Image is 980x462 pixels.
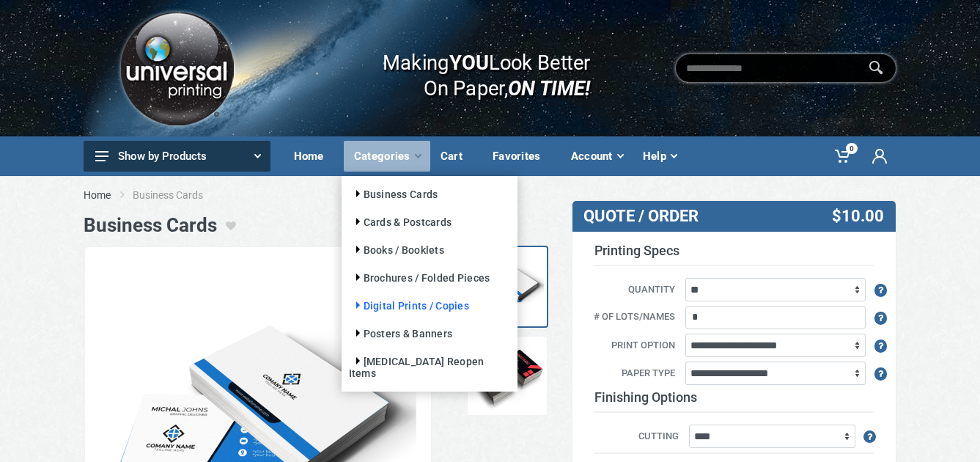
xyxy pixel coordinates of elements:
h3: Finishing Options [594,389,874,413]
div: Making Look Better On Paper, [354,35,591,101]
img: Logo.png [115,7,238,131]
nav: breadcrumb [84,188,897,202]
div: Categories [344,141,430,172]
div: Home [284,141,344,172]
label: Cutting [594,429,687,445]
h1: Business Cards [84,214,217,237]
b: YOU [449,50,489,75]
span: $10.00 [832,207,884,226]
div: Account [561,141,633,172]
img: BCs 3rd Type [471,340,544,413]
a: Favorites [482,136,561,176]
a: Books / Booklets [349,244,444,256]
a: Brochures / Folded Pieces [349,272,490,284]
a: Posters & Banners [349,328,453,340]
a: [MEDICAL_DATA] Reopen Items [349,356,485,379]
span: 0 [846,143,858,154]
li: Business Cards [133,188,225,202]
i: ON TIME! [508,76,590,100]
button: Show by Products [84,141,270,172]
a: Cart [430,136,482,176]
a: Cards & Postcards [349,216,452,228]
div: Favorites [482,141,561,172]
a: Home [84,188,111,202]
a: 0 [825,136,862,176]
a: Home [284,136,344,176]
a: Business Cards [349,188,438,200]
div: Cart [430,141,482,172]
a: Digital Prints / Copies [349,300,469,312]
div: Help [633,141,686,172]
